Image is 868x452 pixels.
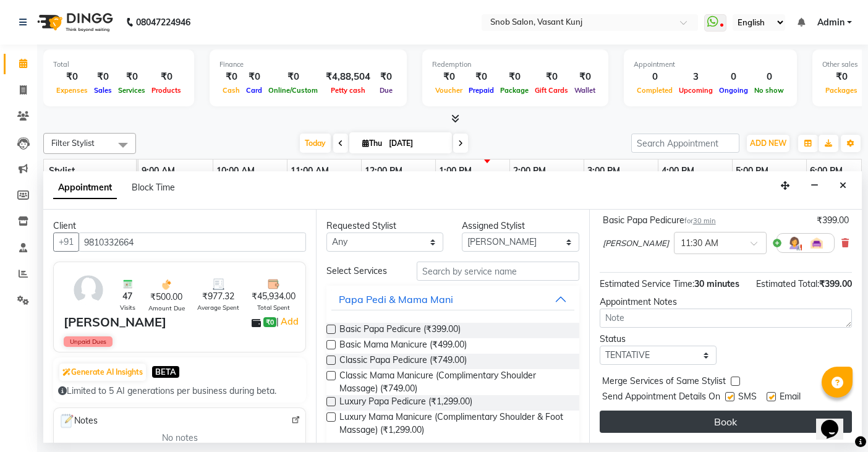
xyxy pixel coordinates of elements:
[132,182,175,193] span: Block Time
[497,70,532,84] div: ₹0
[432,59,598,70] div: Redemption
[822,70,861,84] div: ₹0
[265,86,321,95] span: Online/Custom
[377,86,396,95] span: Due
[326,220,443,232] div: Requested Stylist
[219,86,243,95] span: Cash
[466,86,497,95] span: Prepaid
[53,220,306,232] div: Client
[603,214,716,227] div: Basic Papa Pedicure
[152,366,179,378] span: BETA
[197,303,239,312] span: Average Spent
[634,86,676,95] span: Completed
[317,265,407,278] div: Select Services
[750,139,786,148] span: ADD NEW
[339,354,467,369] span: Classic Papa Pedicure (₹749.00)
[497,86,532,95] span: Package
[834,176,852,195] button: Close
[462,220,579,232] div: Assigned Stylist
[202,290,234,303] span: ₹977.32
[432,86,466,95] span: Voucher
[602,375,726,390] span: Merge Services of Same Stylist
[339,338,467,354] span: Basic Mama Manicure (₹499.00)
[328,86,368,95] span: Petty cash
[817,16,845,29] span: Admin
[115,70,148,84] div: ₹0
[120,303,135,312] span: Visits
[138,162,178,180] a: 9:00 AM
[339,395,472,411] span: Luxury Papa Pedicure (₹1,299.00)
[122,290,132,303] span: 47
[658,162,697,180] a: 4:00 PM
[432,70,466,84] div: ₹0
[252,290,296,303] span: ₹45,934.00
[58,385,301,398] div: Limited to 5 AI generations per business during beta.
[70,272,106,308] img: avatar
[603,237,669,250] span: [PERSON_NAME]
[339,411,569,437] span: Luxury Mama Manicure (Complimentary Shoulder & Foot Massage) (₹1,299.00)
[693,216,716,225] span: 30 min
[584,162,623,180] a: 3:00 PM
[59,413,98,429] span: Notes
[331,288,574,310] button: Papa Pedi & Mama Mani
[787,236,802,250] img: Hairdresser.png
[257,303,290,312] span: Total Spent
[600,411,852,433] button: Book
[339,323,461,338] span: Basic Papa Pedicure (₹399.00)
[53,232,79,252] button: +91
[339,292,453,307] div: Papa Pedi & Mama Mani
[819,278,852,289] span: ₹399.00
[279,314,300,329] a: Add
[510,162,549,180] a: 2:00 PM
[807,162,846,180] a: 6:00 PM
[64,336,113,347] span: Unpaid Dues
[716,70,751,84] div: 0
[532,86,571,95] span: Gift Cards
[213,162,258,180] a: 10:00 AM
[243,86,265,95] span: Card
[51,138,95,148] span: Filter Stylist
[79,232,306,252] input: Search by Name/Mobile/Email/Code
[716,86,751,95] span: Ongoing
[634,70,676,84] div: 0
[600,333,717,346] div: Status
[49,165,75,176] span: Stylist
[816,403,856,440] iframe: chat widget
[91,86,115,95] span: Sales
[287,162,332,180] a: 11:00 AM
[756,278,819,289] span: Estimated Total:
[59,364,146,381] button: Generate AI Insights
[64,313,166,331] div: [PERSON_NAME]
[385,134,447,153] input: 2025-09-04
[822,86,861,95] span: Packages
[263,317,276,327] span: ₹0
[136,5,190,40] b: 08047224946
[115,86,148,95] span: Services
[162,432,198,445] span: No notes
[219,59,397,70] div: Finance
[53,86,91,95] span: Expenses
[53,177,117,199] span: Appointment
[817,214,849,227] div: ₹399.00
[300,134,331,153] span: Today
[339,369,569,395] span: Classic Mama Manicure (Complimentary Shoulder Massage) (₹749.00)
[219,70,243,84] div: ₹0
[532,70,571,84] div: ₹0
[148,304,185,313] span: Amount Due
[634,59,787,70] div: Appointment
[751,70,787,84] div: 0
[417,262,579,281] input: Search by service name
[571,86,598,95] span: Wallet
[148,86,184,95] span: Products
[602,390,720,406] span: Send Appointment Details On
[600,296,852,309] div: Appointment Notes
[631,134,739,153] input: Search Appointment
[91,70,115,84] div: ₹0
[436,162,475,180] a: 1:00 PM
[359,139,385,148] span: Thu
[375,70,397,84] div: ₹0
[780,390,801,406] span: Email
[243,70,265,84] div: ₹0
[676,86,716,95] span: Upcoming
[676,70,716,84] div: 3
